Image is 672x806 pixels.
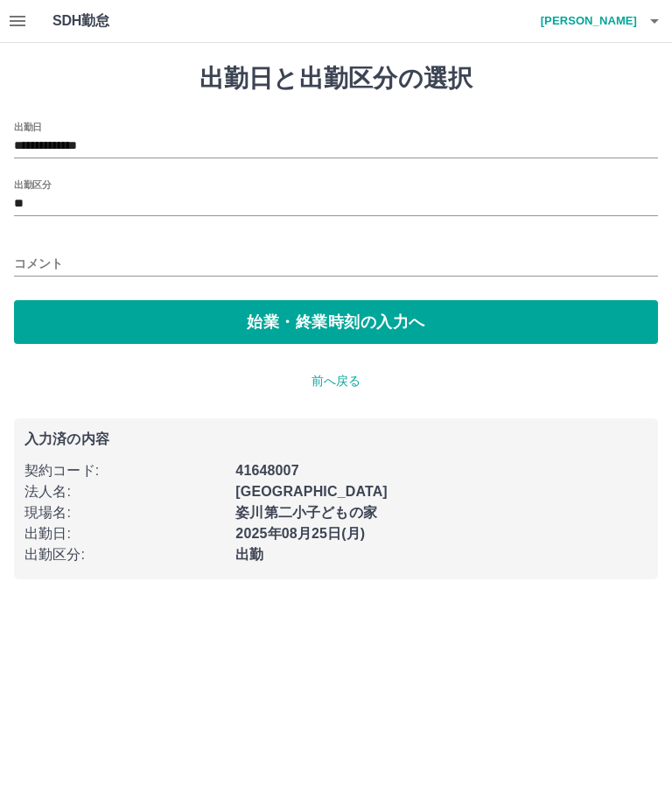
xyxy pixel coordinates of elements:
[14,372,658,390] p: 前へ戻る
[14,120,42,133] label: 出勤日
[14,300,658,344] button: 始業・終業時刻の入力へ
[24,460,225,481] p: 契約コード :
[24,523,225,544] p: 出勤日 :
[24,544,225,565] p: 出勤区分 :
[14,64,658,94] h1: 出勤日と出勤区分の選択
[14,178,51,191] label: 出勤区分
[235,526,365,541] b: 2025年08月25日(月)
[235,463,298,478] b: 41648007
[24,432,647,446] p: 入力済の内容
[24,481,225,502] p: 法人名 :
[24,502,225,523] p: 現場名 :
[235,547,263,562] b: 出勤
[235,505,377,520] b: 姿川第二小子どもの家
[235,484,388,499] b: [GEOGRAPHIC_DATA]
